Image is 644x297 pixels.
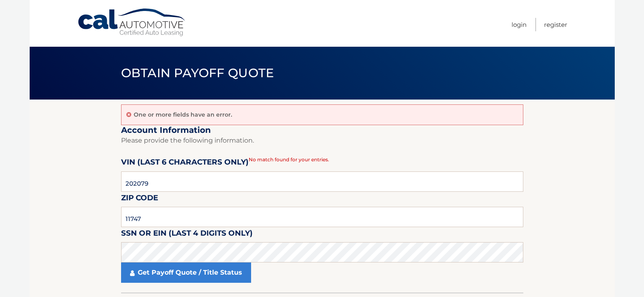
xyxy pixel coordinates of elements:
[121,156,249,171] label: VIN (last 6 characters only)
[121,65,274,80] span: Obtain Payoff Quote
[512,18,527,31] a: Login
[544,18,567,31] a: Register
[121,125,523,135] h2: Account Information
[249,156,329,163] span: No match found for your entries.
[121,192,158,207] label: Zip Code
[121,135,523,146] p: Please provide the following information.
[77,8,187,37] a: Cal Automotive
[121,227,253,242] label: SSN or EIN (last 4 digits only)
[121,262,251,283] a: Get Payoff Quote / Title Status
[134,111,232,118] p: One or more fields have an error.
